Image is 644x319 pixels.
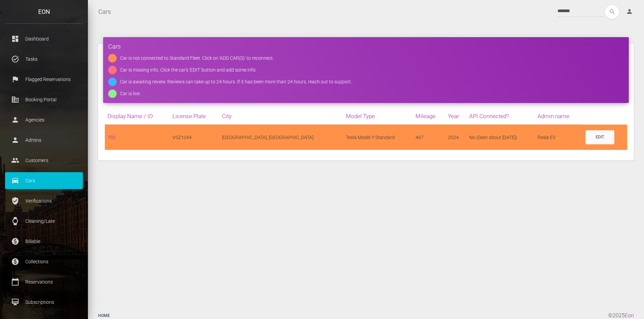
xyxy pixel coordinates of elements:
[219,125,343,150] td: [GEOGRAPHIC_DATA], [GEOGRAPHIC_DATA]
[5,30,83,47] a: dashboard Dashboard
[5,51,83,68] a: task_alt Tasks
[108,42,624,51] h4: Cars
[5,294,83,311] a: card_membership Subscriptions
[5,172,83,189] a: drive_eta Cars
[343,108,413,125] th: Model Type
[5,91,83,108] a: corporate_fare Booking Portal
[10,54,78,64] p: Tasks
[5,273,83,290] a: calendar_today Reservations
[120,78,352,86] div: Car is awaiting review. Reviews can take up to 24 hours. If it has been more than 24 hours, reach...
[170,108,219,125] th: License Plate
[5,71,83,88] a: flag Flagged Reservations
[467,108,535,125] th: API Connected?
[10,115,78,125] p: Agencies
[10,216,78,226] p: Cleaning/Late
[10,277,78,287] p: Reservations
[596,134,604,140] div: Edit
[98,3,111,20] a: Cars
[10,34,78,44] p: Dashboard
[5,233,83,250] a: paid Billable
[10,257,78,267] p: Collections
[120,66,257,74] div: Car is missing info. Click the car's 'EDIT' button and add some info.
[105,108,170,125] th: Display Name / ID
[219,108,343,125] th: City
[10,95,78,105] p: Booking Portal
[10,155,78,165] p: Customers
[10,176,78,186] p: Cars
[170,125,219,150] td: VSZ1044
[5,111,83,128] a: person Agencies
[5,132,83,149] a: person Admins
[535,108,582,125] th: Admin name
[621,5,639,19] a: person
[343,125,413,150] td: Tesla Model Y Standard
[413,125,445,150] td: 467
[120,54,274,62] div: Car is not connected to Standard Fleet. Click on 'ADD CAR(S)' to reconnect.
[467,125,535,150] td: No (Seen about [DATE])
[5,253,83,270] a: paid Collections
[10,297,78,307] p: Subscriptions
[108,135,116,140] a: 792
[535,125,582,150] td: Resla EV
[10,236,78,246] p: Billable
[625,312,634,319] a: Eon
[605,5,619,19] button: search
[5,152,83,169] a: people Customers
[10,196,78,206] p: Verifications
[5,213,83,230] a: watch Cleaning/Late
[626,8,633,15] i: person
[10,135,78,145] p: Admins
[5,192,83,209] a: verified_user Verifications
[10,74,78,84] p: Flagged Reservations
[445,125,467,150] td: 2024
[120,89,141,98] div: Car is live.
[445,108,467,125] th: Year
[586,130,614,144] a: Edit
[413,108,445,125] th: Mileage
